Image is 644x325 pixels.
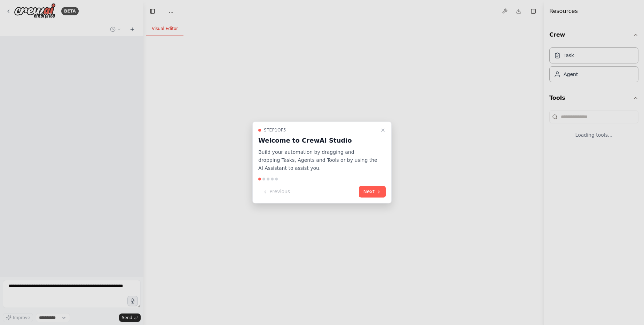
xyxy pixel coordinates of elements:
[258,148,377,172] p: Build your automation by dragging and dropping Tasks, Agents and Tools or by using the AI Assista...
[379,126,387,134] button: Close walkthrough
[264,127,286,133] span: Step 1 of 5
[359,186,386,198] button: Next
[148,6,157,16] button: Hide left sidebar
[258,136,377,145] h3: Welcome to CrewAI Studio
[258,186,294,198] button: Previous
